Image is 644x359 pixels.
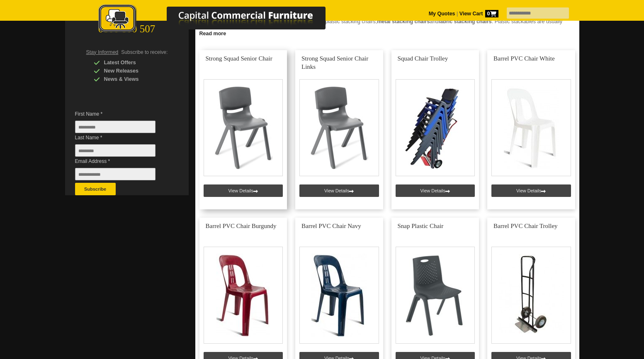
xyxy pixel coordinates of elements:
input: First Name * [75,121,156,133]
img: Capital Commercial Furniture Logo [75,4,366,34]
div: News & Views [94,75,173,83]
a: Capital Commercial Furniture Logo [75,4,366,37]
div: New Releases [94,67,173,75]
span: Stay Informed [86,49,119,55]
strong: fabric stacking chairs [438,19,492,24]
strong: metal stacking chairs [377,19,430,24]
a: Click to read more [195,27,579,38]
button: Subscribe [75,183,116,195]
input: Last Name * [75,144,156,157]
div: Latest Offers [94,58,173,67]
span: Subscribe to receive: [121,49,168,55]
span: Email Address * [75,157,168,165]
span: First Name * [75,110,168,118]
a: View Cart0 [458,11,498,17]
span: Last Name * [75,133,168,142]
input: Email Address * [75,168,156,180]
a: My Quotes [429,11,455,17]
div: 0800 800 507 [65,19,189,35]
span: 0 [485,10,498,17]
strong: View Cart [459,11,498,17]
